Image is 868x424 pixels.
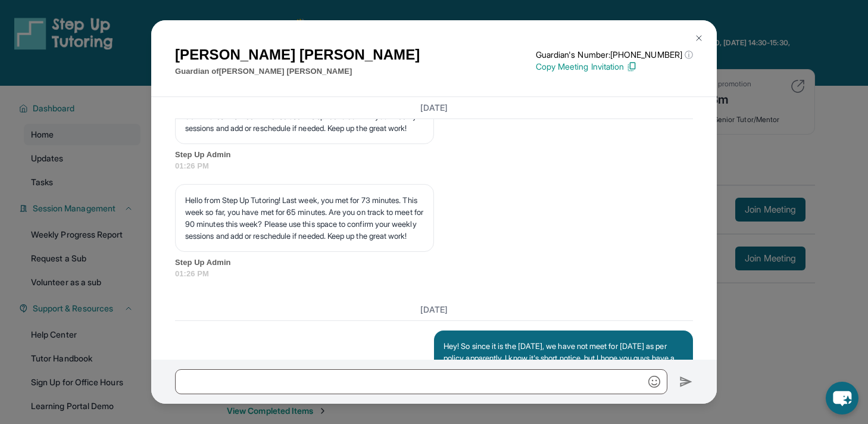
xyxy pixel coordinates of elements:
[648,376,660,388] img: Emoji
[175,160,693,172] span: 01:26 PM
[685,49,693,61] span: ⓘ
[185,194,424,242] p: Hello from Step Up Tutoring! Last week, you met for 73 minutes. This week so far, you have met fo...
[826,382,858,414] button: chat-button
[175,102,693,114] h3: [DATE]
[444,340,683,423] p: Hey! So since it is the [DATE], we have not meet for [DATE] as per policy apparently. I know it's...
[536,61,693,73] p: Copy Meeting Invitation
[175,257,693,269] span: Step Up Admin
[679,375,693,389] img: Send icon
[536,49,693,61] p: Guardian's Number: [PHONE_NUMBER]
[626,61,637,72] img: Copy Icon
[175,304,693,316] h3: [DATE]
[175,149,693,161] span: Step Up Admin
[175,66,420,77] p: Guardian of [PERSON_NAME] [PERSON_NAME]
[694,33,704,43] img: Close Icon
[175,268,693,280] span: 01:26 PM
[175,44,420,66] h1: [PERSON_NAME] [PERSON_NAME]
